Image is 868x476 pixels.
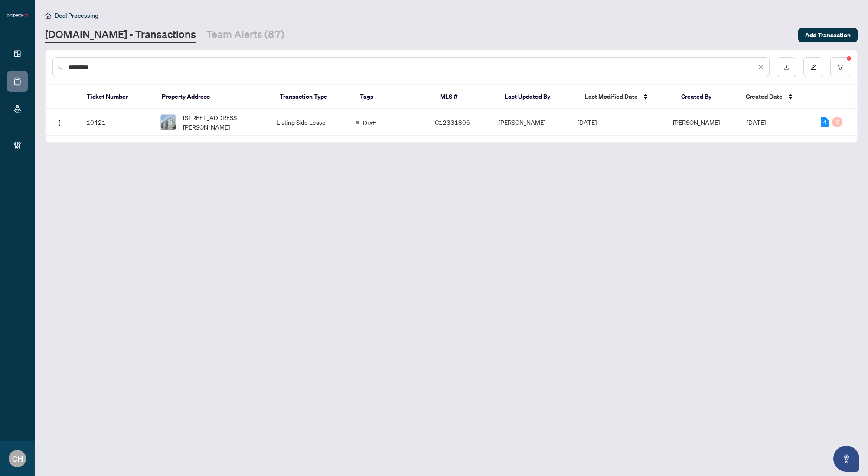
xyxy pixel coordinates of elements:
[747,118,766,126] span: [DATE]
[435,118,470,126] span: C12331806
[833,446,859,472] button: Open asap
[673,118,720,126] span: [PERSON_NAME]
[803,57,823,77] button: edit
[433,85,497,109] th: MLS #
[585,92,638,101] span: Last Modified Date
[746,92,783,101] span: Created Date
[55,12,98,19] span: Deal Processing
[206,27,284,43] a: Team Alerts (87)
[578,118,597,126] span: [DATE]
[270,109,349,136] td: Listing Side Lease
[837,64,843,70] span: filter
[45,27,196,43] a: [DOMAIN_NAME] - Transactions
[832,117,842,127] div: 0
[56,120,63,126] img: Logo
[353,85,433,109] th: Tags
[739,85,814,109] th: Created Date
[492,109,571,136] td: [PERSON_NAME]
[830,57,850,77] button: filter
[810,64,816,70] span: edit
[52,115,66,129] button: Logo
[7,13,28,18] img: logo
[758,64,764,70] span: close
[183,113,263,132] span: [STREET_ADDRESS][PERSON_NAME]
[783,64,790,70] span: download
[798,28,858,42] button: Add Transaction
[79,109,153,136] td: 10421
[12,453,23,465] span: CH
[155,85,273,109] th: Property Address
[674,85,738,109] th: Created By
[777,57,796,77] button: download
[578,85,674,109] th: Last Modified Date
[80,85,155,109] th: Ticket Number
[821,117,829,127] div: 4
[498,85,578,109] th: Last Updated By
[161,115,176,130] img: thumbnail-img
[273,85,353,109] th: Transaction Type
[45,13,51,19] span: home
[363,118,376,127] span: Draft
[805,28,851,42] span: Add Transaction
